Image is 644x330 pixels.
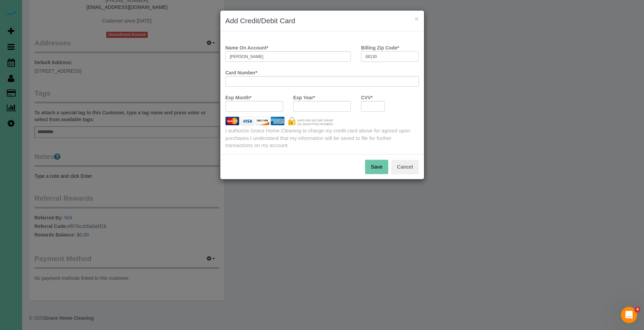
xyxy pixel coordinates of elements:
button: × [414,15,419,22]
label: Name On Account [225,42,268,51]
div: I authorize Grace Home Cleaning to charge my credit card above for agreed upon purchases. [220,127,424,149]
iframe: Intercom live chat [621,307,637,323]
button: Save [365,160,388,174]
label: Billing Zip Code [361,42,399,51]
label: CVV [361,92,373,101]
label: Card Number [225,67,257,76]
span: I understand that my information will be saved to file for further transactions on my account. [225,135,392,148]
button: Cancel [391,160,419,174]
h3: Add Credit/Debit Card [225,16,419,26]
label: Exp Month [225,92,252,101]
span: 4 [635,307,640,312]
img: credit cards [220,117,339,125]
label: Exp Year [293,92,315,101]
